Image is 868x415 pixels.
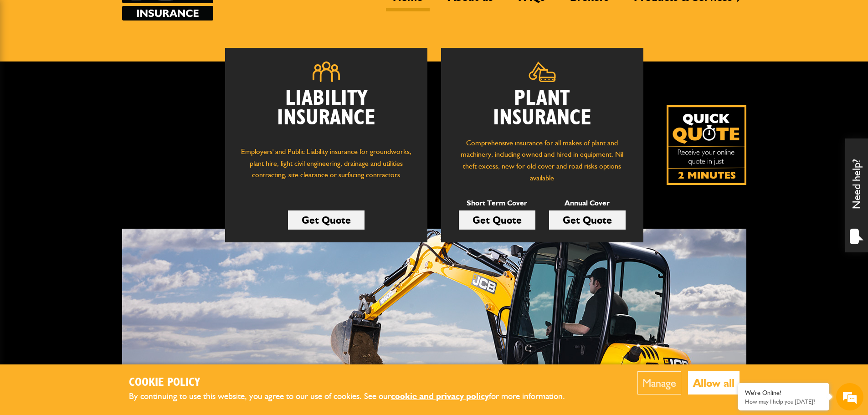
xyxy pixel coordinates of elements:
a: Get Quote [549,210,626,230]
div: Minimize live chat window [149,5,171,26]
div: Need help? [845,138,868,252]
p: Short Term Cover [459,197,535,209]
a: cookie and privacy policy [391,391,489,401]
a: Get Quote [288,210,365,230]
a: Get your insurance quote isn just 2-minutes [667,105,746,185]
p: By continuing to use this website, you agree to our use of cookies. See our for more information. [129,389,580,404]
input: Enter your email address [12,111,166,131]
p: Employers' and Public Liability insurance for groundworks, plant hire, light civil engineering, d... [239,146,414,190]
input: Enter your last name [12,84,166,104]
input: Enter your phone number [12,138,166,158]
img: Quick Quote [667,105,746,185]
h2: Liability Insurance [239,89,414,137]
em: Start Chat [124,281,165,293]
button: Manage [637,371,681,395]
button: Allow all [688,371,740,395]
textarea: Type your message and hit 'Enter' [12,165,166,273]
p: Comprehensive insurance for all makes of plant and machinery, including owned and hired in equipm... [455,137,630,184]
a: Get Quote [459,210,535,230]
h2: Plant Insurance [455,89,630,128]
p: How may I help you today? [745,398,822,405]
h2: Cookie Policy [129,376,580,390]
div: We're Online! [745,389,822,397]
img: d_20077148190_company_1631870298795_20077148190 [15,51,38,63]
div: Chat with us now [47,51,153,63]
p: Annual Cover [549,197,626,209]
